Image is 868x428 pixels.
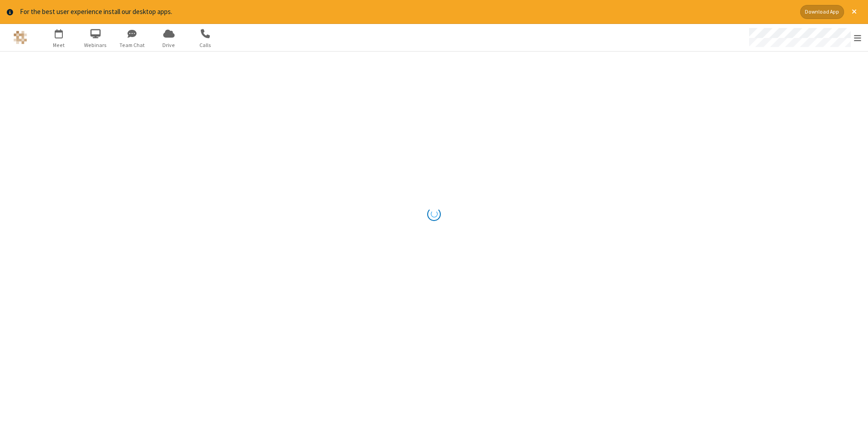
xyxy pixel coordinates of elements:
span: Drive [152,41,186,49]
button: Close alert [847,5,861,19]
span: Meet [42,41,76,49]
button: Download App [800,5,844,19]
div: For the best user experience install our desktop apps. [20,7,793,17]
button: Logo [3,24,37,51]
div: Open menu [741,24,868,51]
span: Team Chat [115,41,149,49]
span: Webinars [79,41,113,49]
span: Calls [189,41,222,49]
img: QA Selenium DO NOT DELETE OR CHANGE [14,31,27,44]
